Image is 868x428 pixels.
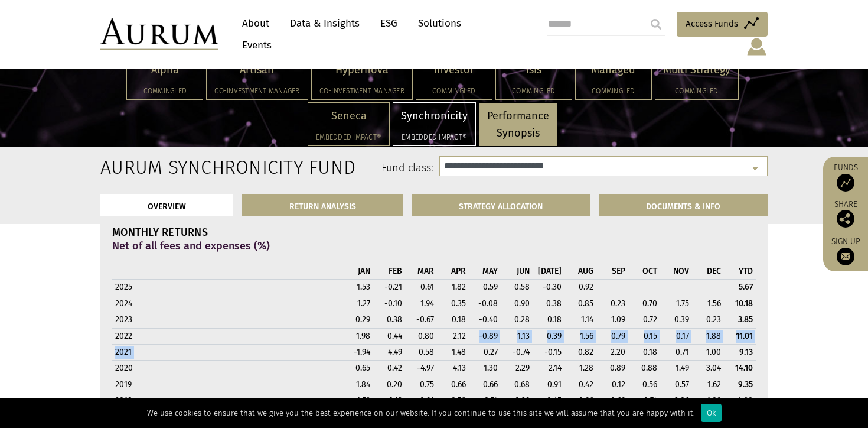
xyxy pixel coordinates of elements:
[596,328,628,344] td: 0.79
[373,344,405,360] td: 4.49
[405,296,437,312] td: 1.94
[214,61,299,79] p: Artisan
[424,61,484,79] p: Investor
[564,393,596,409] td: 0.96
[599,194,768,216] a: DOCUMENTS & INFO
[424,87,484,95] h5: Commingled
[533,312,564,328] td: 0.18
[405,312,437,328] td: -0.67
[628,377,660,393] td: 0.56
[437,361,469,377] td: 4.13
[739,347,753,357] strong: 9.13
[736,331,753,341] strong: 11.01
[412,12,467,34] a: Solutions
[564,344,596,360] td: 0.82
[469,344,501,360] td: 0.27
[112,226,208,239] strong: MONTHLY RETURNS
[341,361,373,377] td: 0.65
[316,108,381,125] p: Seneca
[341,280,373,296] td: 1.53
[692,328,724,344] td: 1.88
[533,328,564,344] td: 0.39
[746,37,768,57] img: account-icon.svg
[373,328,405,344] td: 0.44
[437,328,469,344] td: 2.12
[564,264,596,280] th: AUG
[837,210,854,228] img: Share this post
[100,156,197,179] h2: Aurum Synchronicity Fund
[437,312,469,328] td: 0.18
[437,344,469,360] td: 1.48
[735,363,753,373] strong: 14.10
[533,264,564,280] th: [DATE]
[405,344,437,360] td: 0.58
[644,12,668,36] input: Submit
[412,194,590,216] a: STRATEGY ALLOCATION
[373,361,405,377] td: 0.42
[437,377,469,393] td: 0.66
[583,61,644,79] p: Managed
[596,264,628,280] th: SEP
[112,280,341,296] th: 2025
[214,87,299,95] h5: Co-investment Manager
[596,344,628,360] td: 2.20
[596,296,628,312] td: 0.23
[660,344,692,360] td: 0.71
[373,280,405,296] td: -0.21
[701,404,722,422] div: Ok
[692,296,724,312] td: 1.56
[341,264,373,280] th: JAN
[663,87,730,95] h5: Commingled
[374,12,403,34] a: ESG
[437,280,469,296] td: 1.82
[564,296,596,312] td: 0.85
[405,361,437,377] td: -4.97
[405,377,437,393] td: 0.75
[738,380,753,390] strong: 9.35
[660,377,692,393] td: 0.57
[501,280,533,296] td: 0.58
[319,87,404,95] h5: Co-investment Manager
[373,296,405,312] td: -0.10
[501,296,533,312] td: 0.90
[437,296,469,312] td: 0.35
[533,296,564,312] td: 0.38
[487,108,549,142] p: Performance Synopsis
[660,361,692,377] td: 1.49
[686,17,738,31] span: Access Funds
[112,296,341,312] th: 2024
[596,393,628,409] td: 0.69
[564,377,596,393] td: 0.42
[533,280,564,296] td: -0.30
[501,377,533,393] td: 0.68
[692,264,724,280] th: DEC
[837,248,854,265] img: Sign up to our newsletter
[469,377,501,393] td: 0.66
[628,264,660,280] th: OCT
[504,61,564,79] p: Isis
[401,134,468,141] h5: Embedded Impact®
[469,296,501,312] td: -0.08
[628,393,660,409] td: -0.74
[316,134,381,141] h5: Embedded Impact®
[236,34,272,56] a: Events
[738,395,753,406] strong: 4.29
[373,377,405,393] td: 0.20
[405,264,437,280] th: MAR
[135,87,195,95] h5: Commingled
[112,239,270,252] strong: Net of all fees and expenses (%)
[660,264,692,280] th: NOV
[692,361,724,377] td: 3.04
[501,312,533,328] td: 0.28
[341,296,373,312] td: 1.27
[564,328,596,344] td: 1.56
[837,174,854,192] img: Access Funds
[341,344,373,360] td: -1.94
[469,328,501,344] td: -0.89
[533,393,564,409] td: 0.45
[533,344,564,360] td: -0.15
[692,377,724,393] td: 1.62
[628,344,660,360] td: 0.18
[504,87,564,95] h5: Commingled
[596,361,628,377] td: 0.89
